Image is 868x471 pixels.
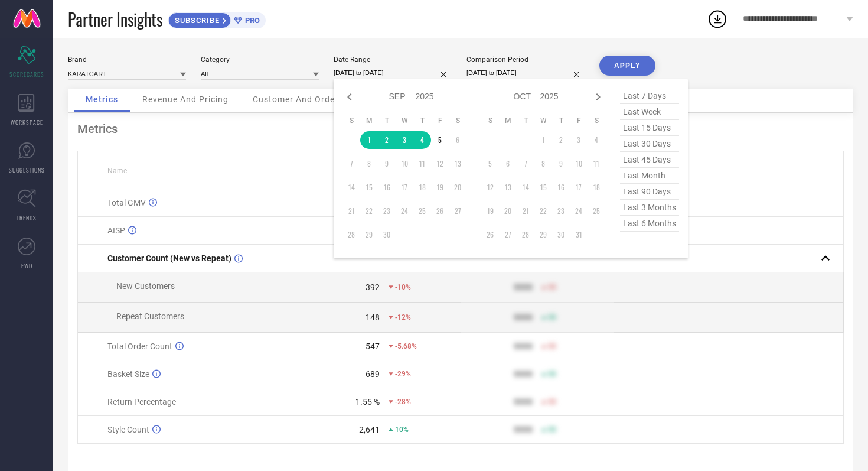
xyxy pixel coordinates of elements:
[570,116,588,125] th: Friday
[548,313,556,321] span: 50
[253,95,343,104] span: Customer And Orders
[9,70,44,79] span: SCORECARDS
[366,342,380,351] div: 547
[116,311,184,321] span: Repeat Customers
[360,226,378,243] td: Mon Sep 29 2025
[552,131,570,149] td: Thu Oct 02 2025
[378,202,396,220] td: Tue Sep 23 2025
[86,95,118,104] span: Metrics
[588,202,605,220] td: Sat Oct 25 2025
[466,67,585,79] input: Select comparison period
[552,116,570,125] th: Thursday
[431,178,449,196] td: Fri Sep 19 2025
[359,425,380,434] div: 2,641
[68,56,186,64] div: Brand
[548,425,556,434] span: 50
[396,155,413,173] td: Wed Sep 10 2025
[11,118,43,126] span: WORKSPACE
[395,398,411,406] span: -28%
[620,136,679,152] span: last 30 days
[107,397,176,407] span: Return Percentage
[378,178,396,196] td: Tue Sep 16 2025
[499,155,517,173] td: Mon Oct 06 2025
[107,226,125,235] span: AISP
[620,184,679,200] span: last 90 days
[499,116,517,125] th: Monday
[517,226,534,243] td: Tue Oct 28 2025
[620,200,679,216] span: last 3 months
[378,226,396,243] td: Tue Sep 30 2025
[431,155,449,173] td: Fri Sep 12 2025
[552,226,570,243] td: Thu Oct 30 2025
[396,178,413,196] td: Wed Sep 17 2025
[342,202,360,220] td: Sun Sep 21 2025
[591,90,605,104] div: Next month
[413,178,431,196] td: Thu Sep 18 2025
[242,16,260,25] span: PRO
[570,178,588,196] td: Fri Oct 17 2025
[620,104,679,120] span: last week
[169,16,223,25] span: SUBSCRIBE
[342,116,360,125] th: Sunday
[360,116,378,125] th: Monday
[395,342,417,350] span: -5.68%
[449,155,466,173] td: Sat Sep 13 2025
[481,226,499,243] td: Sun Oct 26 2025
[201,56,319,64] div: Category
[413,116,431,125] th: Thursday
[588,116,605,125] th: Saturday
[534,202,552,220] td: Wed Oct 22 2025
[68,7,162,31] span: Partner Insights
[552,178,570,196] td: Thu Oct 16 2025
[360,131,378,149] td: Mon Sep 01 2025
[514,425,533,434] div: 9999
[366,369,380,379] div: 689
[449,131,466,149] td: Sat Sep 06 2025
[534,155,552,173] td: Wed Oct 08 2025
[107,425,149,434] span: Style Count
[360,178,378,196] td: Mon Sep 15 2025
[107,342,172,351] span: Total Order Count
[499,178,517,196] td: Mon Oct 13 2025
[514,342,533,351] div: 9999
[548,283,556,291] span: 50
[588,178,605,196] td: Sat Oct 18 2025
[378,155,396,173] td: Tue Sep 09 2025
[449,178,466,196] td: Sat Sep 20 2025
[620,216,679,232] span: last 6 months
[481,202,499,220] td: Sun Oct 19 2025
[342,155,360,173] td: Sun Sep 07 2025
[517,155,534,173] td: Tue Oct 07 2025
[107,167,127,175] span: Name
[534,178,552,196] td: Wed Oct 15 2025
[517,202,534,220] td: Tue Oct 21 2025
[570,202,588,220] td: Fri Oct 24 2025
[366,282,380,292] div: 392
[342,226,360,243] td: Sun Sep 28 2025
[570,155,588,173] td: Fri Oct 10 2025
[534,226,552,243] td: Wed Oct 29 2025
[481,116,499,125] th: Sunday
[9,165,45,174] span: SUGGESTIONS
[514,369,533,379] div: 9999
[431,131,449,149] td: Fri Sep 05 2025
[534,116,552,125] th: Wednesday
[499,202,517,220] td: Mon Oct 20 2025
[342,90,357,104] div: Previous month
[431,202,449,220] td: Fri Sep 26 2025
[395,283,411,291] span: -10%
[620,120,679,136] span: last 15 days
[396,202,413,220] td: Wed Sep 24 2025
[466,56,585,64] div: Comparison Period
[378,131,396,149] td: Tue Sep 02 2025
[481,178,499,196] td: Sun Oct 12 2025
[360,202,378,220] td: Mon Sep 22 2025
[707,8,728,30] div: Open download list
[334,56,452,64] div: Date Range
[548,398,556,406] span: 50
[570,131,588,149] td: Fri Oct 03 2025
[360,155,378,173] td: Mon Sep 08 2025
[599,56,655,76] button: APPLY
[355,397,380,407] div: 1.55 %
[168,9,266,28] a: SUBSCRIBEPRO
